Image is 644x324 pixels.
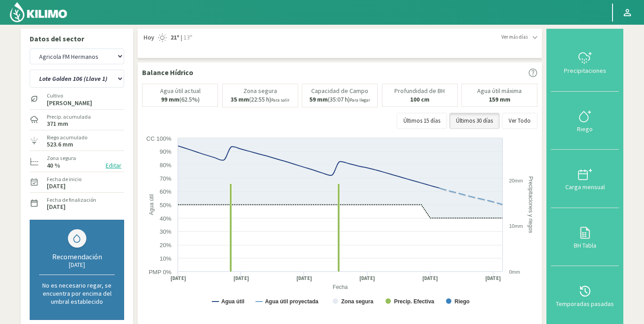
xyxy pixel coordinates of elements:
small: Para salir [271,97,290,103]
text: 20mm [509,178,523,183]
div: [DATE] [39,261,115,269]
text: 90% [160,148,171,155]
text: Precip. Efectiva [394,298,434,305]
span: | [181,33,182,42]
text: Precipitaciones y riegos [528,176,534,233]
label: 40 % [47,163,60,169]
label: 523.6 mm [47,142,73,147]
p: (62.5%) [161,96,200,103]
text: Agua útil [221,298,244,305]
div: BH Tabla [554,242,616,249]
label: [PERSON_NAME] [47,100,92,106]
label: Cultivo [47,92,92,100]
div: Riego [554,126,616,132]
button: Editar [103,160,124,171]
p: (35:07 h) [309,96,370,103]
label: Precip. acumulada [47,113,91,121]
label: 371 mm [47,121,68,127]
text: CC 100% [146,135,171,142]
b: 159 mm [489,95,510,103]
label: Fecha de finalización [47,196,96,204]
div: Recomendación [39,252,115,261]
text: 10mm [509,223,523,229]
label: [DATE] [47,183,66,189]
text: 30% [160,228,171,235]
strong: 21º [170,33,179,41]
text: 20% [160,242,171,249]
text: [DATE] [296,275,312,282]
button: Últimos 30 días [449,113,500,129]
text: [DATE] [485,275,501,282]
text: PMP 0% [149,269,172,275]
img: Kilimo [9,1,68,23]
p: (22:55 h) [231,96,290,103]
p: Zona segura [243,88,277,94]
span: Ver más días [501,33,528,41]
button: BH Tabla [551,208,619,266]
text: Agua útil [148,194,155,215]
span: 13º [182,33,192,42]
text: 50% [160,202,171,209]
text: Fecha [333,284,348,290]
p: Agua útil actual [160,88,201,94]
label: Fecha de inicio [47,175,81,183]
p: Balance Hídrico [142,67,193,78]
b: 99 mm [161,95,179,103]
div: Precipitaciones [554,67,616,74]
text: 60% [160,188,171,195]
p: Datos del sector [30,33,124,44]
button: Ver Todo [502,113,537,129]
b: 35 mm [231,95,249,103]
span: Hoy [142,33,154,42]
b: 59 mm [309,95,328,103]
div: Temporadas pasadas [554,301,616,307]
text: 0mm [509,269,520,275]
p: No es necesario regar, se encuentra por encima del umbral establecido [39,281,115,306]
text: [DATE] [233,275,249,282]
text: Zona segura [341,298,374,305]
text: 40% [160,215,171,222]
label: Riego acumulado [47,133,87,142]
text: Riego [455,298,470,305]
text: [DATE] [359,275,375,282]
p: Profundidad de BH [394,88,445,94]
div: Carga mensual [554,184,616,190]
p: Capacidad de Campo [311,88,368,94]
text: 70% [160,175,171,182]
text: Agua útil proyectada [265,298,318,305]
p: Agua útil máxima [477,88,522,94]
text: [DATE] [170,275,186,282]
label: Zona segura [47,154,76,162]
text: [DATE] [422,275,438,282]
b: 100 cm [410,95,429,103]
text: 80% [160,162,171,169]
label: [DATE] [47,204,66,210]
button: Últimos 15 días [397,113,447,129]
button: Precipitaciones [551,33,619,92]
button: Carga mensual [551,150,619,208]
small: Para llegar [350,97,370,103]
text: 10% [160,255,171,262]
button: Riego [551,92,619,150]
